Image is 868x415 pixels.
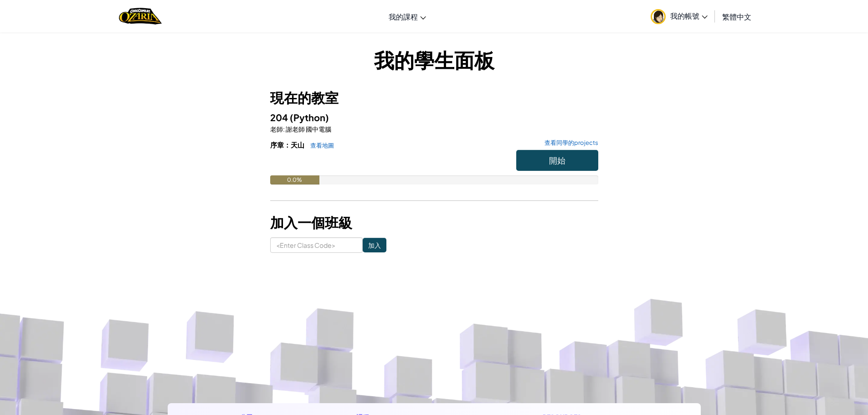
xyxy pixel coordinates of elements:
[549,155,565,165] span: 開始
[270,112,290,123] span: 204
[540,140,598,146] a: 查看同學的projects
[646,2,712,31] a: 我的帳號
[718,4,756,29] a: 繁體中文
[722,12,751,21] span: 繁體中文
[384,4,431,29] a: 我的課程
[363,238,386,252] input: 加入
[516,150,598,171] button: 開始
[119,7,161,26] a: Ozaria by CodeCombat logo
[270,87,598,108] h3: 現在的教室
[270,175,319,184] div: 0.0%
[119,7,161,26] img: Home
[270,212,598,233] h3: 加入一個班級
[283,125,285,133] span: :
[306,142,334,149] a: 查看地圖
[670,11,708,20] span: 我的帳號
[270,125,283,133] span: 老師
[389,12,418,21] span: 我的課程
[651,9,666,24] img: avatar
[270,46,598,74] h1: 我的學生面板
[270,237,363,253] input: <Enter Class Code>
[285,125,331,133] span: 謝老師 國中電腦
[270,140,306,149] span: 序章：天山
[290,112,329,123] span: (Python)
